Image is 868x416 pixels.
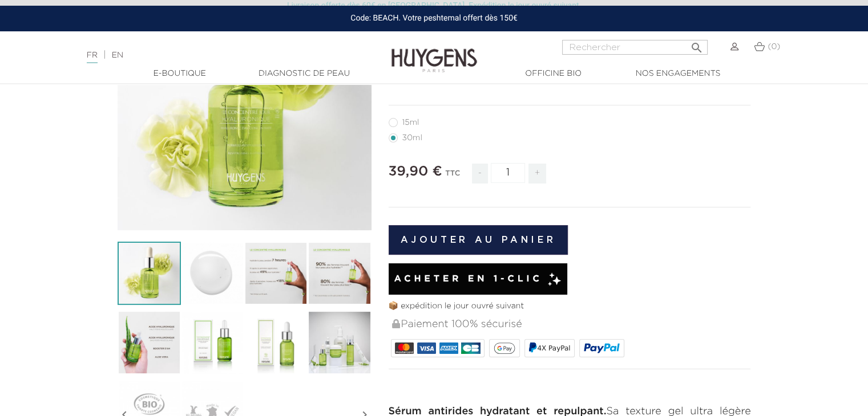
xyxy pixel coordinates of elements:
span: 39,90 € [389,165,442,178]
img: Le Concentré Hyaluronique [118,242,181,305]
img: VISA [417,342,436,354]
div: Paiement 100% sécurisé [391,312,751,337]
label: 15ml [389,118,433,127]
span: + [528,164,547,183]
img: Paiement 100% sécurisé [392,319,400,328]
span: - [472,164,488,183]
button:  [686,36,706,52]
input: Rechercher [562,40,708,55]
span: 4X PayPal [537,344,570,352]
img: CB_NATIONALE [461,342,480,354]
a: Nos engagements [621,68,735,80]
a: Diagnostic de peau [247,68,361,80]
img: Le Concentré Hyaluronique [181,311,244,374]
input: Quantité [491,163,525,183]
div: | [81,48,353,62]
a: Officine Bio [496,68,611,80]
p: 📦 expédition le jour ouvré suivant [389,300,751,312]
a: FR [87,51,98,63]
a: E-Boutique [123,68,237,80]
label: 30ml [389,133,436,142]
button: Ajouter au panier [389,225,568,255]
img: Huygens [391,30,477,74]
div: TTC [445,161,460,192]
i:  [689,38,703,51]
img: MASTERCARD [395,342,414,354]
a: EN [112,51,123,59]
span: (0) [768,43,780,51]
img: AMEX [439,342,458,354]
img: google_pay [494,342,515,354]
